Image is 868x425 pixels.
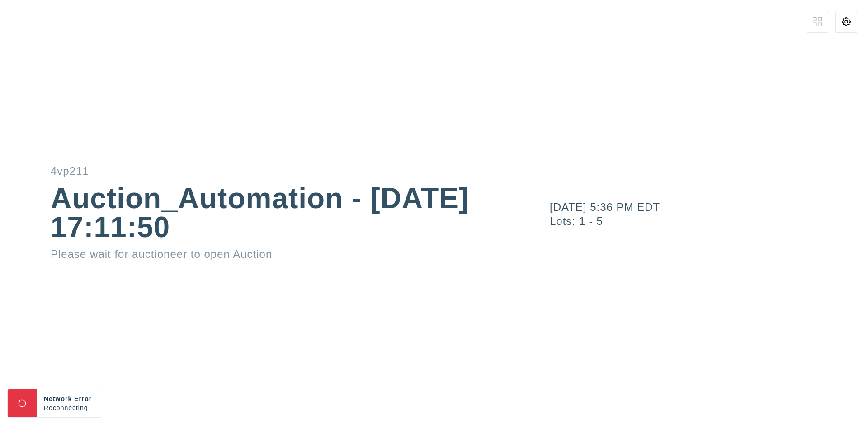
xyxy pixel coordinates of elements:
[550,202,868,213] div: [DATE] 5:36 PM EDT
[51,249,470,260] div: Please wait for auctioneer to open Auction
[51,166,470,177] div: 4vp211
[44,403,94,412] div: Reconnecting
[550,216,868,227] div: Lots: 1 - 5
[51,184,470,242] div: Auction_Automation - [DATE] 17:11:50
[44,394,94,403] div: Network Error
